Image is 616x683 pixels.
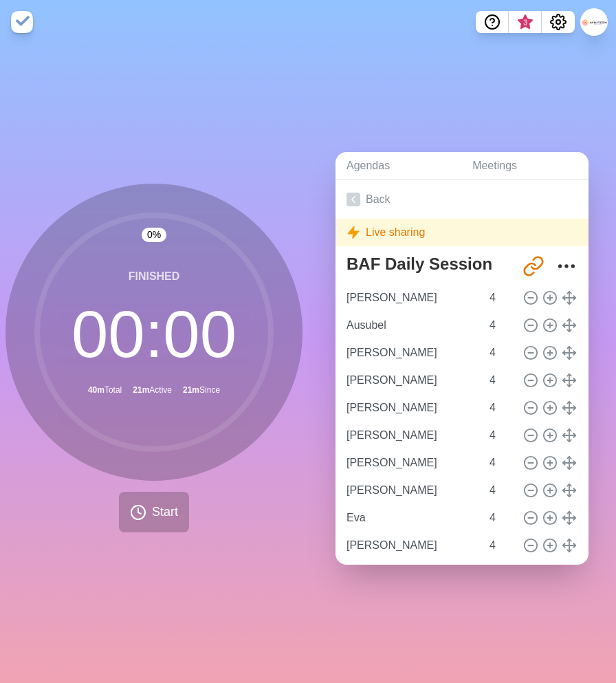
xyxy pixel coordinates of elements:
a: Meetings [461,152,588,180]
button: What’s new [509,11,542,33]
input: Mins [484,367,517,394]
input: Name [341,504,481,532]
input: Mins [484,312,517,339]
input: Name [341,477,481,504]
a: Agendas [335,152,461,180]
input: Mins [484,339,517,367]
input: Mins [484,284,517,312]
input: Name [341,312,481,339]
div: Live sharing [335,219,588,246]
input: Mins [484,532,517,559]
input: Name [341,367,481,394]
button: Start [119,492,189,532]
input: Name [341,284,481,312]
a: Back [335,180,588,219]
span: 3 [520,17,531,28]
input: Name [341,394,481,422]
input: Mins [484,394,517,422]
input: Mins [484,449,517,477]
button: More [553,252,580,280]
input: Name [341,339,481,367]
input: Name [341,532,481,559]
input: Name [341,449,481,477]
input: Mins [484,504,517,532]
button: Share link [520,252,547,280]
span: Start [152,503,178,521]
input: Mins [484,477,517,504]
input: Mins [484,422,517,449]
button: Help [476,11,509,33]
input: Name [341,422,481,449]
img: timeblocks logo [11,11,33,33]
button: Settings [542,11,575,33]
